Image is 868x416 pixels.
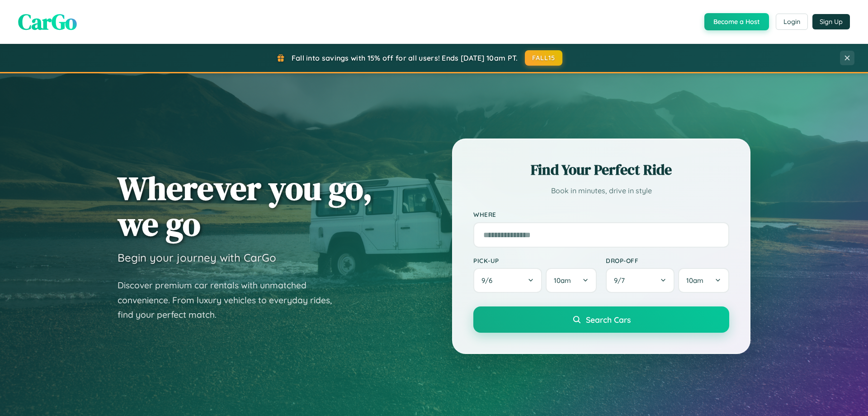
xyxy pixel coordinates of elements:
[546,268,597,293] button: 10am
[481,276,497,285] span: 9 / 6
[473,257,597,264] label: Pick-up
[473,306,729,333] button: Search Cars
[554,276,571,285] span: 10am
[118,170,373,242] h1: Wherever you go, we go
[776,14,808,30] button: Login
[614,276,629,285] span: 9 / 7
[118,251,276,264] h3: Begin your journey with CarGo
[812,14,850,29] button: Sign Up
[686,276,703,285] span: 10am
[292,53,518,62] span: Fall into savings with 15% off for all users! Ends [DATE] 10am PT.
[586,315,631,325] span: Search Cars
[704,13,769,30] button: Become a Host
[473,160,729,180] h2: Find Your Perfect Ride
[678,268,729,293] button: 10am
[18,7,77,37] span: CarGo
[525,50,563,66] button: FALL15
[473,184,729,197] p: Book in minutes, drive in style
[606,268,675,293] button: 9/7
[606,257,729,264] label: Drop-off
[473,211,729,219] label: Where
[118,278,344,322] p: Discover premium car rentals with unmatched convenience. From luxury vehicles to everyday rides, ...
[473,268,542,293] button: 9/6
